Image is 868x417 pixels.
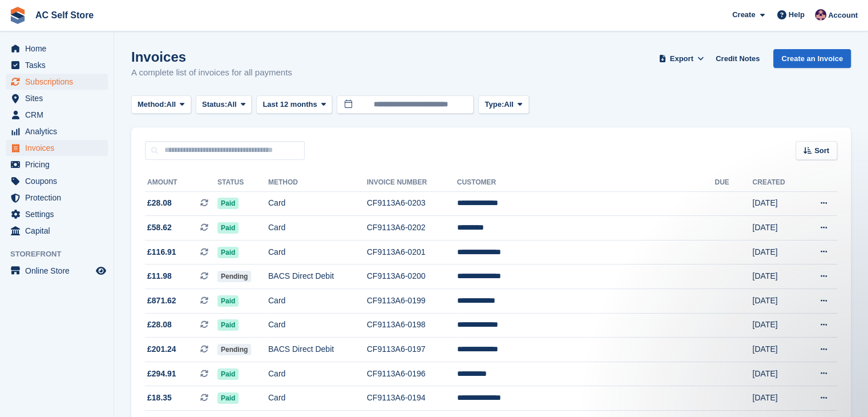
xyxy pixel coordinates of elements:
[147,222,172,234] span: £58.62
[268,338,367,362] td: BACS Direct Debit
[25,57,94,73] span: Tasks
[25,140,94,156] span: Invoices
[711,49,764,68] a: Credit Notes
[227,99,237,110] span: All
[25,190,94,206] span: Protection
[147,270,172,282] span: £11.98
[367,362,457,386] td: CF9113A6-0196
[367,216,457,240] td: CF9113A6-0202
[814,145,829,157] span: Sort
[752,174,801,192] th: Created
[217,392,239,404] span: Paid
[25,157,94,173] span: Pricing
[25,123,94,139] span: Analytics
[6,173,108,189] a: menu
[752,240,801,264] td: [DATE]
[25,173,94,189] span: Coupons
[217,198,239,209] span: Paid
[732,9,755,21] span: Create
[268,264,367,289] td: BACS Direct Debit
[367,264,457,289] td: CF9113A6-0200
[6,123,108,139] a: menu
[145,174,217,192] th: Amount
[25,107,94,123] span: CRM
[268,191,367,216] td: Card
[752,313,801,338] td: [DATE]
[268,174,367,192] th: Method
[268,362,367,386] td: Card
[217,319,239,331] span: Paid
[25,263,94,279] span: Online Store
[147,392,172,404] span: £18.35
[485,99,504,110] span: Type:
[752,289,801,314] td: [DATE]
[268,289,367,314] td: Card
[773,49,851,68] a: Create an Invoice
[217,295,239,307] span: Paid
[147,368,176,380] span: £294.91
[147,343,176,355] span: £201.24
[9,7,26,24] img: stora-icon-8386f47178a22dfd0bd8f6a31ec36ba5ce8667c1dd55bd0f319d3a0aa187defe.svg
[504,99,514,110] span: All
[147,246,176,258] span: £116.91
[457,174,715,192] th: Customer
[94,264,108,278] a: Preview store
[268,313,367,338] td: Card
[196,95,252,114] button: Status: All
[815,9,826,21] img: Ted Cox
[752,362,801,386] td: [DATE]
[6,90,108,106] a: menu
[367,191,457,216] td: CF9113A6-0203
[670,53,693,65] span: Export
[6,157,108,173] a: menu
[6,57,108,73] a: menu
[217,271,251,282] span: Pending
[6,107,108,123] a: menu
[6,190,108,206] a: menu
[6,223,108,239] a: menu
[367,174,457,192] th: Invoice Number
[131,95,191,114] button: Method: All
[131,66,292,79] p: A complete list of invoices for all payments
[367,338,457,362] td: CF9113A6-0197
[217,174,268,192] th: Status
[217,344,251,355] span: Pending
[147,197,172,209] span: £28.08
[147,319,172,331] span: £28.08
[656,49,706,68] button: Export
[263,99,317,110] span: Last 12 months
[6,206,108,222] a: menu
[367,313,457,338] td: CF9113A6-0198
[217,368,239,380] span: Paid
[268,216,367,240] td: Card
[828,10,858,21] span: Account
[752,191,801,216] td: [DATE]
[789,9,805,21] span: Help
[25,223,94,239] span: Capital
[10,248,114,260] span: Storefront
[147,295,176,307] span: £871.62
[752,216,801,240] td: [DATE]
[202,99,227,110] span: Status:
[6,74,108,90] a: menu
[714,174,752,192] th: Due
[752,338,801,362] td: [DATE]
[25,41,94,57] span: Home
[6,41,108,57] a: menu
[478,95,528,114] button: Type: All
[31,6,98,25] a: AC Self Store
[138,99,167,110] span: Method:
[268,386,367,411] td: Card
[6,140,108,156] a: menu
[25,90,94,106] span: Sites
[217,247,239,258] span: Paid
[268,240,367,264] td: Card
[25,74,94,90] span: Subscriptions
[131,49,292,65] h1: Invoices
[367,386,457,411] td: CF9113A6-0194
[367,289,457,314] td: CF9113A6-0199
[6,263,108,279] a: menu
[167,99,176,110] span: All
[256,95,332,114] button: Last 12 months
[25,206,94,222] span: Settings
